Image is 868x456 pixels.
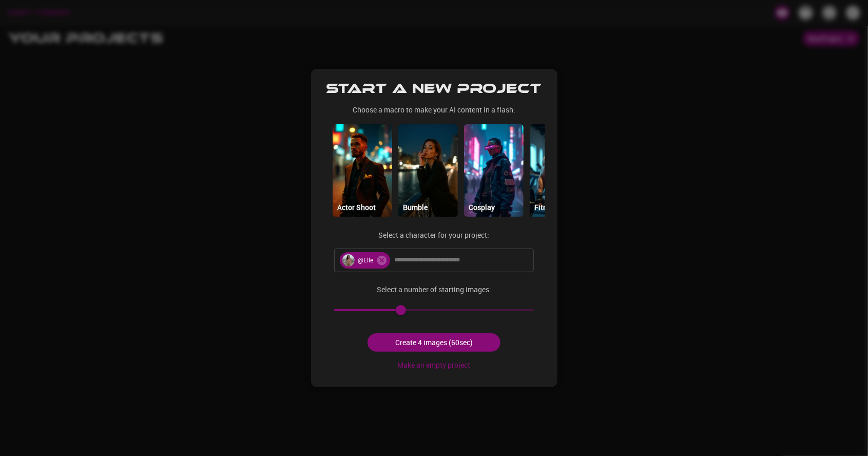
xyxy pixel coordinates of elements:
button: Create 4 images (60sec) [368,333,500,352]
p: Actor Shoot [338,202,376,213]
p: Choose a macro to make your AI content in a flash: [353,105,515,115]
img: fte-nv-fitness.jpg [530,124,589,217]
p: Cosplay [469,202,495,213]
p: Fitness [535,202,558,213]
p: Select a number of starting images: [334,284,534,295]
img: fte-nv-actor.jpg [333,124,392,217]
div: Elle@Elle [340,252,390,269]
p: Select a character for your project: [379,230,490,240]
img: fte-nv-bumble.jpg [398,124,458,217]
button: Make an empty project [394,356,475,375]
h1: Start a new project [326,81,542,97]
img: fte-nv-cosplay.jpg [464,124,524,217]
img: Elle [342,254,355,267]
p: Bumble [403,202,428,213]
span: @Elle [352,256,379,264]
